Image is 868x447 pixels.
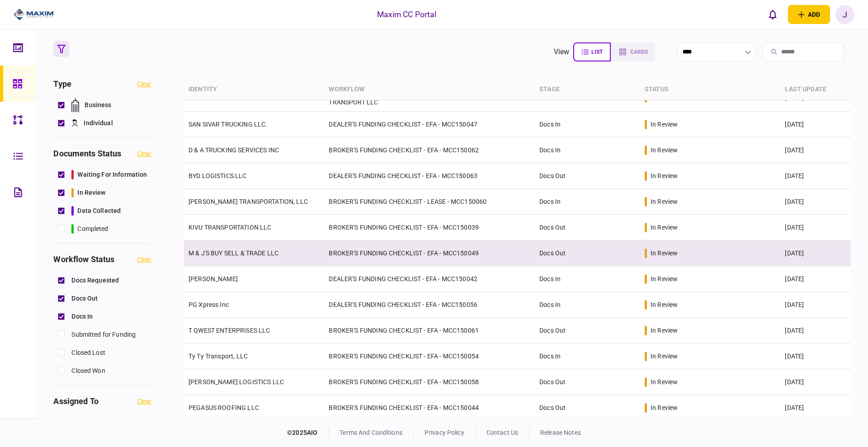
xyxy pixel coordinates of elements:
[780,112,850,137] td: [DATE]
[780,343,850,369] td: [DATE]
[324,137,535,163] td: BROKER'S FUNDING CHECKLIST - EFA - MCC150062
[340,429,402,436] a: terms and conditions
[764,5,783,24] button: open notifications list
[535,79,640,100] th: stage
[189,353,248,360] a: Ty Ty Transport, LLC
[324,292,535,318] td: DEALER'S FUNDING CHECKLIST - EFA - MCC150056
[189,121,267,128] a: SAN SIVAR TRUCKING LLC.
[324,395,535,421] td: BROKER'S FUNDING CHECKLIST - EFA - MCC150044
[324,189,535,215] td: BROKER'S FUNDING CHECKLIST - LEASE - MCC150060
[189,198,308,205] a: [PERSON_NAME] TRANSPORTATION, LLC
[53,397,98,405] h3: assigned to
[780,240,850,266] td: [DATE]
[189,404,259,411] a: PEGASUS ROOFING LLC
[535,137,640,163] td: Docs In
[77,224,108,234] span: completed
[535,112,640,137] td: Docs In
[189,249,278,257] a: M & J'S BUY SELL & TRADE LLC
[486,429,518,436] a: contact us
[324,318,535,343] td: BROKER'S FUNDING CHECKLIST - EFA - MCC150061
[651,326,678,335] div: in review
[780,369,850,395] td: [DATE]
[535,240,640,266] td: Docs Out
[77,206,121,216] span: data collected
[324,343,535,369] td: BROKER'S FUNDING CHECKLIST - EFA - MCC150054
[137,398,151,405] button: clear
[535,266,640,292] td: Docs In
[535,343,640,369] td: Docs In
[137,80,151,88] button: clear
[71,348,105,358] span: Closed Lost
[535,215,640,240] td: Docs Out
[324,240,535,266] td: BROKER'S FUNDING CHECKLIST - EFA - MCC150049
[630,49,648,55] span: cards
[77,188,105,198] span: in review
[137,256,151,263] button: clear
[591,49,603,55] span: list
[53,150,121,158] h3: documents status
[71,330,136,339] span: Submitted for Funding
[651,352,678,361] div: in review
[189,378,284,386] a: [PERSON_NAME] LOGISTICS LLC
[835,5,854,24] button: J
[780,292,850,318] td: [DATE]
[640,79,780,100] th: status
[535,395,640,421] td: Docs Out
[788,5,830,24] button: open adding identity options
[324,369,535,395] td: BROKER'S FUNDING CHECKLIST - EFA - MCC150058
[324,79,535,100] th: workflow
[184,79,324,100] th: identity
[189,327,270,334] a: T QWEST ENTERPRISES LLC
[535,189,640,215] td: Docs In
[84,118,113,128] span: Individual
[780,189,850,215] td: [DATE]
[651,146,678,155] div: in review
[85,100,111,110] span: Business
[189,275,238,282] a: [PERSON_NAME]
[14,8,54,21] img: client company logo
[651,249,678,258] div: in review
[780,79,850,100] th: last update
[324,163,535,189] td: DEALER'S FUNDING CHECKLIST - EFA - MCC150063
[324,266,535,292] td: DEALER'S FUNDING CHECKLIST - EFA - MCC150042
[651,377,678,386] div: in review
[71,312,93,321] span: Docs In
[189,146,279,154] a: D & A TRUCKING SERVICES INC
[651,197,678,206] div: in review
[71,276,119,285] span: Docs Requested
[77,170,147,179] span: waiting for information
[611,42,655,61] button: cards
[780,318,850,343] td: [DATE]
[651,120,678,129] div: in review
[53,80,71,88] h3: Type
[189,172,247,179] a: BYD LOGISTICS LLC
[651,274,678,283] div: in review
[189,301,229,308] a: PG Xpress Inc
[535,163,640,189] td: Docs Out
[535,318,640,343] td: Docs Out
[651,171,678,180] div: in review
[71,366,105,376] span: Closed Won
[780,137,850,163] td: [DATE]
[780,266,850,292] td: [DATE]
[71,294,98,303] span: Docs Out
[780,395,850,421] td: [DATE]
[780,163,850,189] td: [DATE]
[573,42,611,61] button: list
[324,112,535,137] td: DEALER'S FUNDING CHECKLIST - EFA - MCC150047
[137,150,151,157] button: clear
[554,47,570,57] div: view
[377,9,437,20] div: Maxim CC Portal
[651,300,678,309] div: in review
[425,429,464,436] a: privacy policy
[535,369,640,395] td: Docs Out
[189,224,271,231] a: KIVU TRANSPORTATION LLC
[651,223,678,232] div: in review
[540,429,581,436] a: release notes
[535,292,640,318] td: Docs In
[53,255,114,263] h3: workflow status
[287,428,329,438] div: © 2025 AIO
[780,215,850,240] td: [DATE]
[324,215,535,240] td: BROKER'S FUNDING CHECKLIST - EFA - MCC150039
